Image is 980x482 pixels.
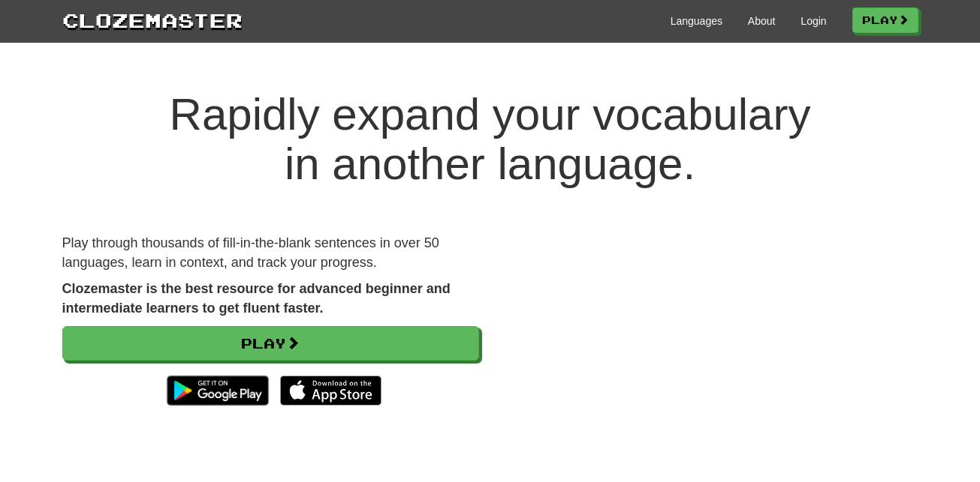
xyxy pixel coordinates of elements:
img: Download_on_the_App_Store_Badge_US-UK_135x40-25178aeef6eb6b83b96f5f2d004eda3bffbb37122de64afbaef7... [280,376,381,406]
a: Languages [671,13,722,28]
a: Login [801,13,826,28]
a: Play [62,326,479,361]
strong: Clozemaster is the best resource for advanced beginner and intermediate learners to get fluent fa... [62,281,451,316]
img: Get it on Google Play [159,368,276,413]
a: Play [852,7,918,33]
p: Play through thousands of fill-in-the-blank sentences in over 50 languages, learn in context, and... [62,234,479,272]
a: Clozemaster [62,6,243,34]
a: About [748,13,776,28]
